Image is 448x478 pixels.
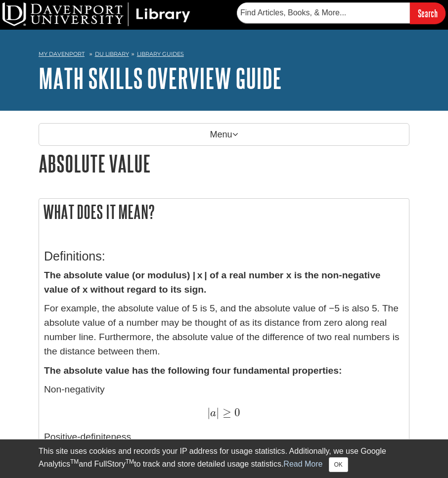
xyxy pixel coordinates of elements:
[95,50,129,57] a: DU Library
[39,50,85,58] a: My Davenport
[207,406,210,419] span: |
[44,365,342,376] strong: The absolute value has the following four fundamental properties:
[410,2,446,24] input: Search
[329,457,348,472] button: Close
[39,151,409,176] h1: Absolute Value
[44,270,381,295] strong: The absolute value (or modulus) | x | of a real number x is the non-negative value of x without r...
[237,2,446,24] form: Searches DU Library's articles, books, and more
[231,406,240,419] span: 0
[137,50,184,57] a: Library Guides
[44,249,404,263] h3: Definitions:
[126,458,134,465] sup: TM
[283,460,322,468] a: Read More
[237,2,410,23] input: Find Articles, Books, & More...
[70,458,79,465] sup: TM
[210,408,216,419] span: a
[44,302,404,358] p: For example, the absolute value of 5 is 5, and the absolute value of −5 is also 5. The absolute v...
[39,445,409,472] div: This site uses cookies and records your IP address for usage statistics. Additionally, we use Goo...
[2,2,190,26] img: DU Library
[39,123,409,146] p: Menu
[219,406,231,419] span: ≥
[39,63,282,93] a: Math Skills Overview Guide
[39,199,409,225] h2: What does it mean?
[39,47,409,63] nav: breadcrumb
[216,406,219,419] span: |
